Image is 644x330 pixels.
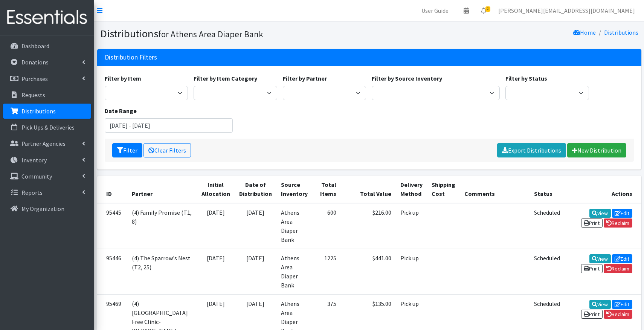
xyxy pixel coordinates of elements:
td: 600 [312,203,341,249]
p: My Organization [21,205,64,212]
small: for Athens Area Diaper Bank [158,29,263,40]
input: January 1, 2011 - December 31, 2011 [105,118,233,133]
label: Filter by Item [105,74,141,83]
th: Total Items [312,176,341,203]
label: Filter by Status [505,74,547,83]
a: Export Distributions [497,143,566,157]
p: Reports [21,189,43,196]
td: Pick up [396,203,427,249]
a: Community [3,169,91,184]
a: View [589,254,611,263]
a: Dashboard [3,38,91,53]
td: [DATE] [235,203,276,249]
a: My Organization [3,201,91,216]
a: Partner Agencies [3,136,91,151]
p: Partner Agencies [21,140,66,147]
a: Reclaim [604,310,632,319]
th: Date of Distribution [235,176,276,203]
a: Distributions [3,104,91,119]
p: Purchases [21,75,48,82]
img: HumanEssentials [3,5,91,30]
p: Donations [21,58,49,66]
th: Total Value [341,176,396,203]
td: [DATE] [197,249,235,294]
a: Print [581,310,603,319]
a: Home [573,29,596,36]
td: 95446 [97,249,127,294]
a: Reports [3,185,91,200]
a: [PERSON_NAME][EMAIL_ADDRESS][DOMAIN_NAME] [492,3,641,18]
a: Pick Ups & Deliveries [3,120,91,135]
td: 95445 [97,203,127,249]
a: Requests [3,87,91,102]
td: [DATE] [235,249,276,294]
td: $216.00 [341,203,396,249]
a: Print [581,264,603,273]
th: Shipping Cost [427,176,460,203]
a: Edit [612,209,632,218]
p: Inventory [21,156,47,164]
td: $441.00 [341,249,396,294]
a: View [589,300,611,309]
label: Filter by Source Inventory [372,74,442,83]
h3: Distribution Filters [105,53,157,61]
a: Edit [612,254,632,263]
td: Scheduled [530,249,565,294]
a: Inventory [3,153,91,168]
a: New Distribution [567,143,626,157]
a: Distributions [604,29,638,36]
p: Requests [21,91,45,99]
h1: Distributions [100,27,366,40]
td: [DATE] [197,203,235,249]
td: (4) Family Promise (T1, 8) [127,203,197,249]
a: Donations [3,55,91,70]
td: (4) The Sparrow's Nest (T2, 25) [127,249,197,294]
th: Partner [127,176,197,203]
span: 2 [485,6,490,12]
td: 1225 [312,249,341,294]
td: Pick up [396,249,427,294]
p: Community [21,173,52,180]
label: Date Range [105,106,137,115]
a: View [589,209,611,218]
a: Purchases [3,71,91,86]
th: Source Inventory [276,176,312,203]
td: Athens Area Diaper Bank [276,203,312,249]
th: Delivery Method [396,176,427,203]
a: Reclaim [604,218,632,228]
a: User Guide [415,3,455,18]
p: Dashboard [21,42,49,50]
a: Reclaim [604,264,632,273]
a: 2 [475,3,492,18]
button: Filter [112,143,142,157]
label: Filter by Item Category [194,74,257,83]
td: Athens Area Diaper Bank [276,249,312,294]
td: Scheduled [530,203,565,249]
label: Filter by Partner [283,74,327,83]
th: Initial Allocation [197,176,235,203]
th: Status [530,176,565,203]
a: Edit [612,300,632,309]
th: ID [97,176,127,203]
p: Distributions [21,107,56,115]
a: Print [581,218,603,228]
th: Actions [565,176,641,203]
p: Pick Ups & Deliveries [21,124,75,131]
a: Clear Filters [143,143,191,157]
th: Comments [460,176,530,203]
